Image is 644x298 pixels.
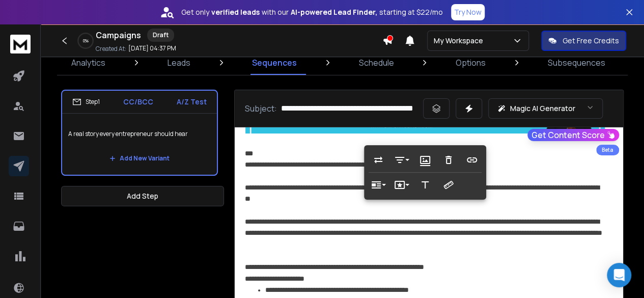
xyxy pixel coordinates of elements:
p: Try Now [454,7,482,17]
p: Sequences [252,57,297,69]
li: Step1CC/BCCA/Z TestA real story every entrepreneur should hearAdd New Variant [61,90,218,176]
p: Subsequences [548,57,605,69]
a: Subsequences [542,50,611,75]
p: Analytics [71,57,105,69]
p: Options [456,57,486,69]
button: Get Content Score [527,129,619,141]
p: Leads [167,57,190,69]
strong: AI-powered Lead Finder, [291,7,377,17]
a: Schedule [353,50,400,75]
div: Beta [596,145,619,155]
a: Sequences [246,50,303,75]
p: Magic AI Generator [510,103,575,114]
div: Open Intercom Messenger [607,263,631,287]
strong: verified leads [211,7,260,17]
p: Created At: [96,45,126,53]
button: Change Size [439,175,458,195]
button: Alternative Text [415,175,435,195]
p: Schedule [359,57,394,69]
a: Leads [161,50,197,75]
button: Add New Variant [101,148,178,169]
img: logo [10,35,31,53]
p: [DATE] 04:37 PM [128,44,176,52]
p: Subject: [245,102,277,115]
button: Remove [439,150,458,170]
div: Step 1 [72,97,100,106]
p: Get Free Credits [563,36,619,46]
button: Magic AI Generator [488,98,603,119]
p: My Workspace [434,36,487,46]
p: CC/BCC [123,97,153,107]
p: A/Z Test [177,97,207,107]
p: 0 % [83,38,89,44]
p: Get only with our starting at $22/mo [181,7,443,17]
p: A real story every entrepreneur should hear [68,120,211,148]
button: Get Free Credits [541,31,626,51]
div: Draft [147,29,174,42]
button: Display [369,175,388,195]
button: Try Now [451,4,485,20]
a: Options [450,50,492,75]
button: Style [392,175,411,195]
h1: Campaigns [96,29,141,41]
button: Add Step [61,186,224,206]
a: Analytics [65,50,111,75]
